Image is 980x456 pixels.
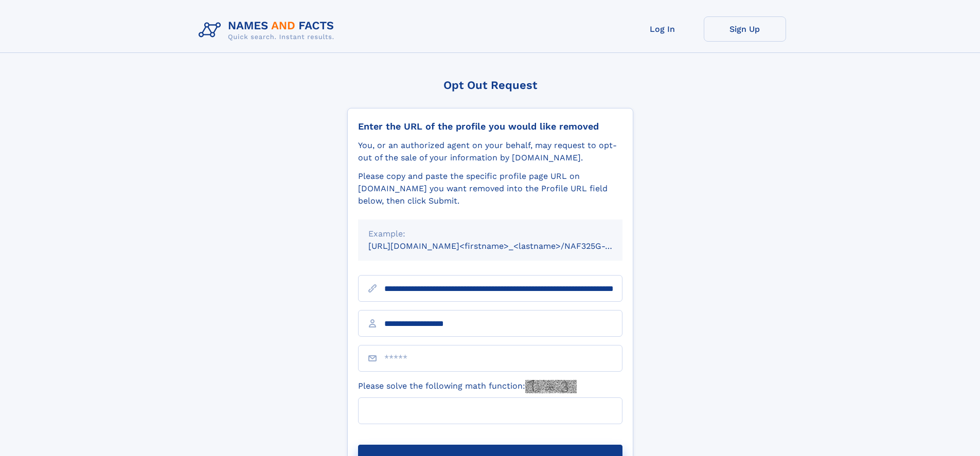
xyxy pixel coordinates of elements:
[358,170,622,207] div: Please copy and paste the specific profile page URL on [DOMAIN_NAME] you want removed into the Pr...
[368,241,642,251] small: [URL][DOMAIN_NAME]<firstname>_<lastname>/NAF325G-xxxxxxxx
[358,139,622,164] div: You, or an authorized agent on your behalf, may request to opt-out of the sale of your informatio...
[621,16,704,42] a: Log In
[368,228,612,240] div: Example:
[358,121,622,132] div: Enter the URL of the profile you would like removed
[704,16,786,42] a: Sign Up
[194,16,343,44] img: Logo Names and Facts
[347,79,633,92] div: Opt Out Request
[358,380,577,393] label: Please solve the following math function:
